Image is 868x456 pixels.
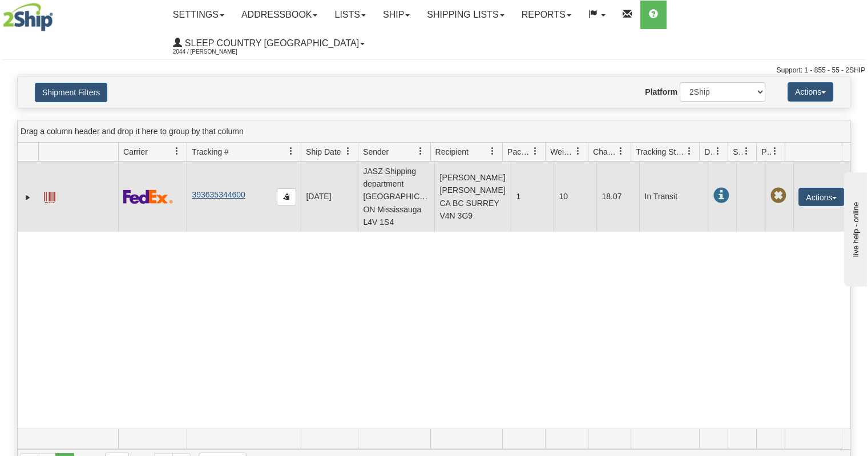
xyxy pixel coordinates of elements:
[507,146,531,158] span: Packages
[435,146,469,158] span: Recipient
[35,83,107,102] button: Shipment Filters
[761,146,771,158] span: Pickup Status
[358,162,434,232] td: JASZ Shipping department [GEOGRAPHIC_DATA] ON Mississauga L4V 1S4
[167,142,187,161] a: Carrier filter column settings
[550,146,574,158] span: Weight
[306,146,341,158] span: Ship Date
[44,187,55,205] a: Label
[770,188,786,204] span: Pickup Not Assigned
[842,170,867,286] iframe: chat widget
[277,188,296,205] button: Copy to clipboard
[483,142,502,161] a: Recipient filter column settings
[22,192,34,203] a: Expand
[708,142,728,161] a: Delivery Status filter column settings
[173,46,259,58] span: 2044 / [PERSON_NAME]
[639,162,708,232] td: In Transit
[593,146,617,158] span: Charge
[765,142,785,161] a: Pickup Status filter column settings
[164,29,373,58] a: Sleep Country [GEOGRAPHIC_DATA] 2044 / [PERSON_NAME]
[733,146,742,158] span: Shipment Issues
[704,146,714,158] span: Delivery Status
[636,146,685,158] span: Tracking Status
[123,189,173,204] img: 2 - FedEx Express®
[713,188,729,204] span: In Transit
[374,1,418,29] a: Ship
[788,82,833,102] button: Actions
[418,1,512,29] a: Shipping lists
[192,190,245,199] a: 393635344600
[182,38,359,48] span: Sleep Country [GEOGRAPHIC_DATA]
[568,142,588,161] a: Weight filter column settings
[164,1,233,29] a: Settings
[281,142,301,161] a: Tracking # filter column settings
[511,162,554,232] td: 1
[18,120,850,143] div: grid grouping header
[611,142,631,161] a: Charge filter column settings
[513,1,580,29] a: Reports
[596,162,639,232] td: 18.07
[301,162,358,232] td: [DATE]
[554,162,596,232] td: 10
[411,142,430,161] a: Sender filter column settings
[3,66,865,75] div: Support: 1 - 855 - 55 - 2SHIP
[326,1,374,29] a: Lists
[737,142,756,161] a: Shipment Issues filter column settings
[123,146,148,158] span: Carrier
[3,3,53,31] img: logo2044.jpg
[434,162,511,232] td: [PERSON_NAME] [PERSON_NAME] CA BC SURREY V4N 3G9
[680,142,699,161] a: Tracking Status filter column settings
[363,146,389,158] span: Sender
[233,1,326,29] a: Addressbook
[526,142,545,161] a: Packages filter column settings
[9,10,106,18] div: live help - online
[645,86,677,98] label: Platform
[338,142,358,161] a: Ship Date filter column settings
[798,188,844,206] button: Actions
[192,146,229,158] span: Tracking #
